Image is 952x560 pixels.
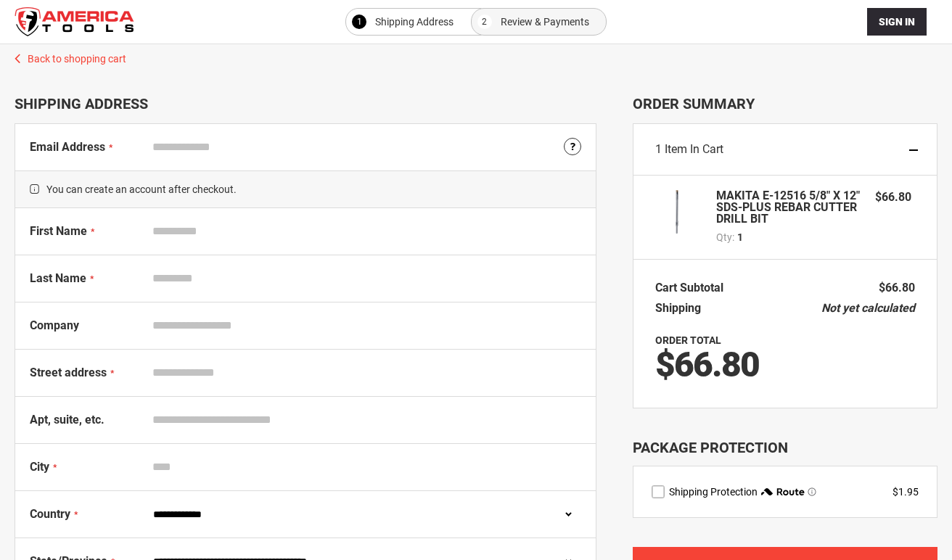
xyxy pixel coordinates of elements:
span: Not yet calculated [821,301,915,315]
span: Company [30,318,79,332]
span: 1 [655,142,662,156]
span: 2 [482,13,487,30]
span: $66.80 [875,190,911,204]
th: Cart Subtotal [655,278,731,298]
span: Sign In [879,16,915,28]
div: route shipping protection selector element [652,485,919,499]
span: Qty [716,231,732,243]
img: America Tools [15,7,134,36]
div: $1.95 [892,485,919,499]
span: Item in Cart [665,142,723,156]
a: store logo [15,7,134,36]
span: Learn more [808,487,816,496]
span: Last Name [30,271,86,285]
div: Package Protection [633,437,937,458]
span: Shipping Address [375,13,454,30]
span: 1 [357,13,362,30]
div: Shipping Address [15,95,596,112]
span: Review & Payments [501,13,589,30]
strong: MAKITA E-12516 5/8" X 12" SDS-PLUS REBAR CUTTER DRILL BIT [716,190,861,225]
span: Order Summary [633,95,937,112]
span: Shipping Protection [669,486,758,498]
span: Shipping [655,301,701,315]
span: 1 [737,230,743,244]
span: First Name [30,224,87,238]
span: Email Address [30,140,105,154]
span: $66.80 [655,344,759,385]
button: Sign In [867,8,927,36]
span: Apt, suite, etc. [30,413,104,427]
span: City [30,460,49,474]
strong: Order Total [655,334,721,346]
span: You can create an account after checkout. [15,170,596,208]
span: $66.80 [879,281,915,295]
img: MAKITA E-12516 5/8" X 12" SDS-PLUS REBAR CUTTER DRILL BIT [655,190,699,234]
span: Street address [30,366,107,379]
span: Country [30,507,70,521]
